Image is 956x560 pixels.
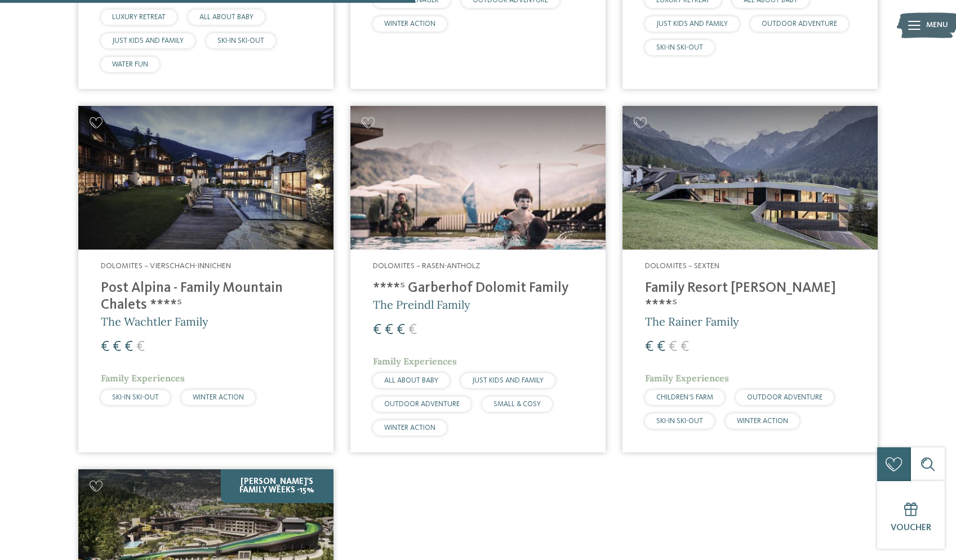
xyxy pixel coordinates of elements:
[78,106,334,452] a: Looking for family hotels? Find the best ones here! Dolomites – Vierschach-Innichen Post Alpina -...
[112,394,159,401] span: SKI-IN SKI-OUT
[669,340,677,354] span: €
[645,280,855,314] h4: Family Resort [PERSON_NAME] ****ˢ
[373,262,480,270] span: Dolomites – Rasen-Antholz
[681,340,689,354] span: €
[112,61,148,68] span: WATER FUN
[101,340,109,354] span: €
[101,262,231,270] span: Dolomites – Vierschach-Innichen
[472,377,544,384] span: JUST KIDS AND FAMILY
[136,340,145,354] span: €
[656,417,703,425] span: SKI-IN SKI-OUT
[217,37,264,45] span: SKI-IN SKI-OUT
[645,314,739,328] span: The Rainer Family
[891,523,931,532] span: Voucher
[373,323,381,337] span: €
[737,417,788,425] span: WINTER ACTION
[645,262,719,270] span: Dolomites – Sexten
[384,424,435,432] span: WINTER ACTION
[384,20,435,28] span: WINTER ACTION
[384,401,460,408] span: OUTDOOR ADVENTURE
[373,280,583,297] h4: ****ˢ Garberhof Dolomit Family
[657,340,665,354] span: €
[747,394,822,401] span: OUTDOOR ADVENTURE
[656,44,703,51] span: SKI-IN SKI-OUT
[101,372,185,384] span: Family Experiences
[101,280,311,314] h4: Post Alpina - Family Mountain Chalets ****ˢ
[199,14,254,21] span: ALL ABOUT BABY
[385,323,393,337] span: €
[350,106,606,250] img: Looking for family hotels? Find the best ones here!
[373,355,457,367] span: Family Experiences
[877,481,945,549] a: Voucher
[112,14,166,21] span: LUXURY RETREAT
[656,20,728,28] span: JUST KIDS AND FAMILY
[113,340,121,354] span: €
[762,20,837,28] span: OUTDOOR ADVENTURE
[124,340,133,354] span: €
[656,394,713,401] span: CHILDREN’S FARM
[78,106,334,250] img: Post Alpina - Family Mountain Chalets ****ˢ
[101,314,208,328] span: The Wachtler Family
[373,297,470,312] span: The Preindl Family
[645,340,653,354] span: €
[350,106,606,452] a: Looking for family hotels? Find the best ones here! Dolomites – Rasen-Antholz ****ˢ Garberhof Dol...
[193,394,244,401] span: WINTER ACTION
[622,106,878,452] a: Looking for family hotels? Find the best ones here! Dolomites – Sexten Family Resort [PERSON_NAME...
[622,106,878,250] img: Family Resort Rainer ****ˢ
[493,401,541,408] span: SMALL & COSY
[408,323,417,337] span: €
[397,323,405,337] span: €
[384,377,438,384] span: ALL ABOUT BABY
[645,372,729,384] span: Family Experiences
[112,37,184,45] span: JUST KIDS AND FAMILY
